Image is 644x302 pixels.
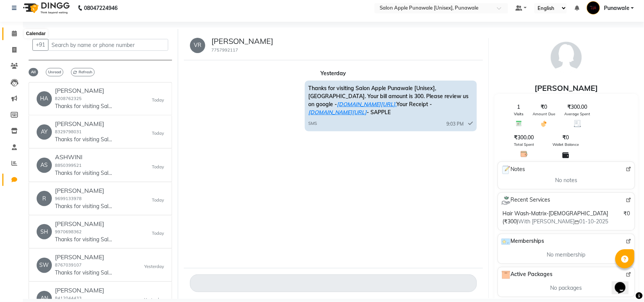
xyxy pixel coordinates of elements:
input: Search by name or phone number [48,39,168,51]
span: Punawale [604,4,630,12]
span: Notes [501,165,525,175]
div: SW [37,258,52,273]
h6: [PERSON_NAME] [55,287,112,294]
span: Refresh [71,68,95,76]
span: Active Packages [501,270,553,279]
span: No notes [555,176,578,184]
div: VR [190,38,205,53]
div: AS [37,158,52,173]
span: ₹0 [563,134,569,142]
span: Total Spent [514,142,535,147]
span: 9:03 PM [447,121,464,128]
small: Today [152,164,164,170]
h6: [PERSON_NAME] [55,120,112,128]
small: 8412044433 [55,296,82,301]
p: Thanks for visiting Salon Apple Punawale [Unisex], [GEOGRAPHIC_DATA]. Your bill amount is 400. Pl... [55,236,112,244]
span: Visits [514,111,524,117]
div: Calendar [24,29,47,39]
small: 8208762325 [55,96,82,101]
p: Thanks for visiting Salon Apple Punawale [Unisex], [GEOGRAPHIC_DATA]. Your bill amount is 100. Pl... [55,169,112,177]
small: 7757992117 [211,47,238,53]
small: Today [152,230,164,237]
span: 1 [518,103,521,111]
span: ₹0 [541,103,547,111]
span: With [PERSON_NAME] 01-10-2025 [518,218,609,225]
small: 8767039107 [55,262,82,268]
span: Hair Wash-Matrix-[DEMOGRAPHIC_DATA] (₹300) [503,210,609,225]
span: ₹300.00 [568,103,588,111]
div: HA [37,91,52,107]
h5: [PERSON_NAME] [211,37,273,46]
h6: [PERSON_NAME] [55,220,112,228]
span: Memberships [501,237,544,246]
h6: [PERSON_NAME] [55,254,112,261]
h6: [PERSON_NAME] [55,87,112,94]
small: Today [152,197,164,203]
div: AY [37,124,52,140]
span: SMS [309,120,317,127]
small: Today [152,97,164,103]
p: Thanks for visiting Salon Apple Punawale [Unisex], [GEOGRAPHIC_DATA]. Your bill amount is 720. Pl... [55,269,112,277]
a: [DOMAIN_NAME][URL]. [337,101,397,108]
button: +91 [32,39,48,51]
small: 9699133978 [55,196,82,201]
strong: Yesterday [321,70,346,77]
span: Thanks for visiting Salon Apple Punawale [Unisex], [GEOGRAPHIC_DATA]. Your bill amount is 300. Pl... [309,85,469,116]
img: Average Spent Icon [574,120,581,127]
span: Unread [46,68,63,76]
small: 9970698362 [55,229,82,234]
img: Punawale [587,1,600,15]
a: [DOMAIN_NAME][URL] [309,109,367,116]
span: No membership [547,251,586,259]
span: All [29,68,38,76]
small: Today [152,130,164,137]
img: Total Spent Icon [521,150,528,158]
span: Average Spent [565,111,591,117]
h6: [PERSON_NAME] [55,187,112,194]
iframe: chat widget [612,271,636,294]
h6: ASHWINI [55,153,112,161]
p: Thanks for visiting Salon Apple Punawale [Unisex], [GEOGRAPHIC_DATA]. Your bill amount is 200. Pl... [55,136,112,144]
span: Amount Due [533,111,555,117]
p: Thanks for visiting Salon Apple Punawale [Unisex], [GEOGRAPHIC_DATA]. Your bill amount is 70. Ple... [55,102,112,110]
small: Yesterday [144,263,164,270]
div: [PERSON_NAME] [495,82,638,94]
span: ₹300.00 [515,134,535,142]
small: 8850399521 [55,163,82,168]
small: 8329798031 [55,129,82,134]
img: avatar [547,38,586,76]
div: SH [37,224,52,239]
span: ₹0 [624,210,630,218]
img: Amount Due Icon [541,120,548,128]
span: Recent Services [501,196,551,205]
div: R [37,191,52,206]
span: Wallet Balance [553,142,579,147]
p: Thanks for visiting Salon Apple Punawale [Unisex], [GEOGRAPHIC_DATA]. Your bill amount is 200. Pl... [55,202,112,210]
span: No packages [551,284,583,292]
